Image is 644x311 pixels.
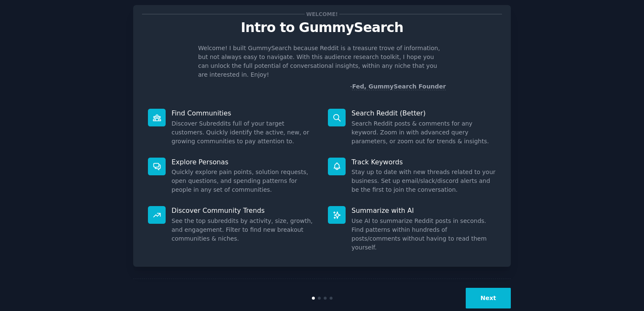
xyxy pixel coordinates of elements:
dd: Stay up to date with new threads related to your business. Set up email/slack/discord alerts and ... [352,168,496,194]
p: Search Reddit (Better) [352,109,496,118]
a: Fed, GummySearch Founder [352,83,446,90]
dd: See the top subreddits by activity, size, growth, and engagement. Filter to find new breakout com... [172,217,316,243]
dd: Use AI to summarize Reddit posts in seconds. Find patterns within hundreds of posts/comments with... [352,217,496,252]
p: Discover Community Trends [172,206,316,215]
dd: Quickly explore pain points, solution requests, open questions, and spending patterns for people ... [172,168,316,194]
p: Welcome! I built GummySearch because Reddit is a treasure trove of information, but not always ea... [198,44,446,79]
p: Intro to GummySearch [142,20,502,35]
p: Find Communities [172,109,316,118]
span: Welcome! [305,10,339,19]
div: - [350,82,446,91]
button: Next [466,288,511,308]
p: Explore Personas [172,158,316,166]
dd: Discover Subreddits full of your target customers. Quickly identify the active, new, or growing c... [172,119,316,146]
p: Summarize with AI [352,206,496,215]
dd: Search Reddit posts & comments for any keyword. Zoom in with advanced query parameters, or zoom o... [352,119,496,146]
p: Track Keywords [352,158,496,166]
